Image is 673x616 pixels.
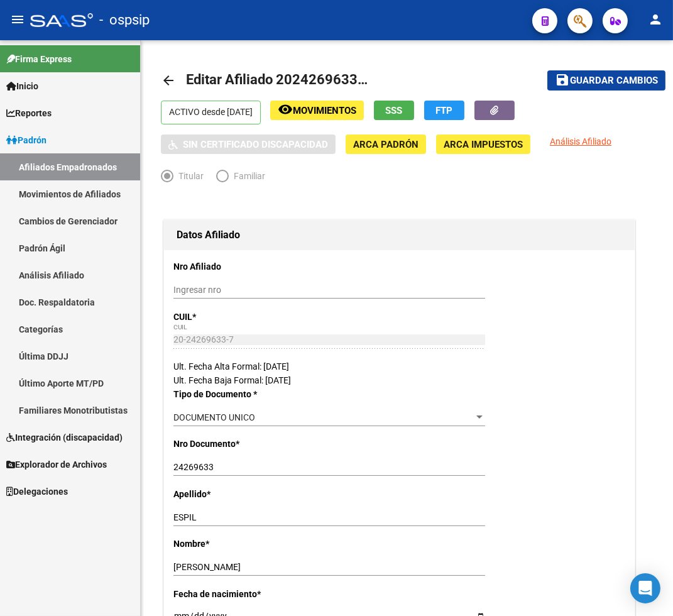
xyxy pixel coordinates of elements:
p: Nombre [173,537,309,551]
button: SSS [374,101,414,120]
span: DOCUMENTO UNICO [173,412,255,422]
span: Firma Express [6,52,72,66]
div: Open Intercom Messenger [630,573,660,603]
span: Explorador de Archivos [6,458,107,471]
span: ARCA Impuestos [444,139,523,150]
p: Nro Afiliado [173,260,309,273]
span: Editar Afiliado 20242696337 [186,72,368,87]
h1: Datos Afiliado [177,225,622,245]
mat-icon: arrow_back [161,73,176,88]
div: Ult. Fecha Alta Formal: [DATE] [173,360,625,373]
p: CUIL [173,310,309,324]
span: Reportes [6,106,52,120]
span: Sin Certificado Discapacidad [183,139,328,150]
button: Movimientos [270,101,364,120]
p: Fecha de nacimiento [173,587,309,601]
span: ARCA Padrón [353,139,419,150]
span: Análisis Afiliado [550,136,611,146]
span: Padrón [6,133,47,147]
mat-icon: remove_red_eye [278,102,293,117]
mat-icon: save [555,72,570,87]
mat-icon: menu [10,12,25,27]
span: FTP [436,105,453,116]
span: Guardar cambios [570,75,658,87]
p: ACTIVO desde [DATE] [161,101,261,124]
mat-radio-group: Elija una opción [161,173,278,184]
p: Nro Documento [173,437,309,451]
button: Guardar cambios [547,70,665,90]
p: Apellido [173,487,309,501]
button: ARCA Impuestos [436,135,530,154]
div: Ult. Fecha Baja Formal: [DATE] [173,373,625,387]
p: Tipo de Documento * [173,387,309,401]
button: Sin Certificado Discapacidad [161,135,336,154]
span: Delegaciones [6,485,68,498]
span: SSS [386,105,403,116]
button: FTP [424,101,464,120]
span: Titular [173,169,204,183]
span: Movimientos [293,105,356,116]
mat-icon: person [648,12,663,27]
span: Inicio [6,79,38,93]
span: Integración (discapacidad) [6,431,123,444]
span: Familiar [229,169,265,183]
span: - ospsip [99,6,150,34]
button: ARCA Padrón [346,135,426,154]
